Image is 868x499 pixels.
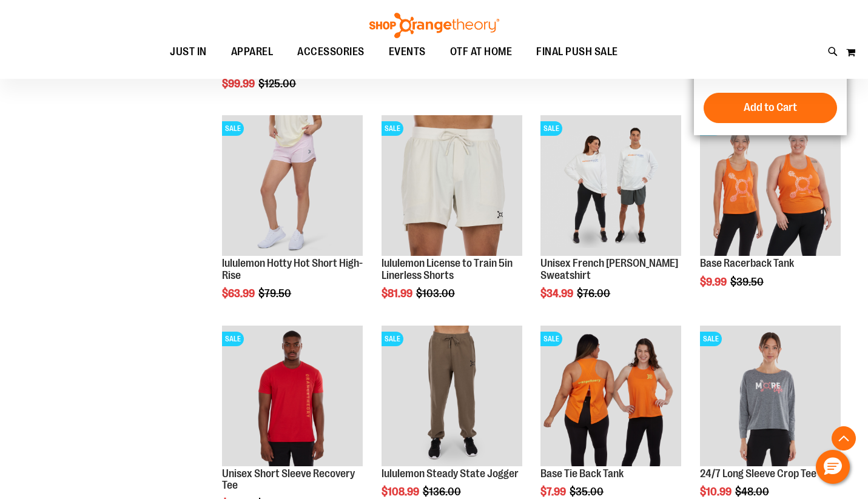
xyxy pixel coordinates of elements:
[382,326,522,466] img: lululemon Steady State Jogger
[534,109,687,331] div: product
[258,78,298,90] span: $125.00
[368,13,501,38] img: Shop Orangetheory
[700,467,816,480] a: 24/7 Long Sleeve Crop Tee
[219,38,286,66] a: APPAREL
[700,326,841,468] a: Product image for 24/7 Long Sleeve Crop TeeSALE
[416,287,457,300] span: $103.00
[382,257,513,281] a: lululemon License to Train 5in Linerless Shorts
[423,486,463,498] span: $136.00
[382,326,522,468] a: lululemon Steady State JoggerSALE
[222,287,257,300] span: $63.99
[382,115,522,256] img: lululemon License to Train 5in Linerless Shorts
[700,326,841,466] img: Product image for 24/7 Long Sleeve Crop Tee
[700,115,841,256] img: Product image for Base Racerback Tank
[382,121,403,136] span: SALE
[170,38,207,65] span: JUST IN
[577,287,612,300] span: $76.00
[704,93,837,123] button: Add to Cart
[700,276,728,288] span: $9.99
[231,38,274,65] span: APPAREL
[382,115,522,258] a: lululemon License to Train 5in Linerless ShortsSALE
[540,115,681,258] a: Unisex French Terry Crewneck Sweatshirt primary imageSALE
[285,38,377,66] a: ACCESSORIES
[222,115,363,256] img: lululemon Hotty Hot Short High-Rise
[438,38,525,66] a: OTF AT HOME
[382,486,421,498] span: $108.99
[540,115,681,256] img: Unisex French Terry Crewneck Sweatshirt primary image
[700,257,794,269] a: Base Racerback Tank
[375,109,528,331] div: product
[222,121,244,136] span: SALE
[297,38,365,65] span: ACCESSORIES
[389,38,426,65] span: EVENTS
[222,332,244,346] span: SALE
[540,257,678,281] a: Unisex French [PERSON_NAME] Sweatshirt
[700,115,841,258] a: Product image for Base Racerback TankSALE
[730,276,765,288] span: $39.50
[222,257,363,281] a: lululemon Hotty Hot Short High-Rise
[832,426,856,450] button: Back To Top
[222,326,363,466] img: Product image for Unisex Short Sleeve Recovery Tee
[540,486,568,498] span: $7.99
[694,109,847,319] div: product
[222,78,257,90] span: $99.99
[700,332,722,346] span: SALE
[540,121,562,136] span: SALE
[377,38,438,66] a: EVENTS
[222,467,355,492] a: Unisex Short Sleeve Recovery Tee
[536,38,618,65] span: FINAL PUSH SALE
[524,38,630,65] a: FINAL PUSH SALE
[382,332,403,346] span: SALE
[540,287,575,300] span: $34.99
[816,450,850,484] button: Hello, have a question? Let’s chat.
[222,326,363,468] a: Product image for Unisex Short Sleeve Recovery TeeSALE
[735,486,771,498] span: $48.00
[216,109,369,331] div: product
[382,287,414,300] span: $81.99
[540,326,681,466] img: Product image for Base Tie Back Tank
[540,326,681,468] a: Product image for Base Tie Back TankSALE
[158,38,219,66] a: JUST IN
[700,486,733,498] span: $10.99
[222,115,363,258] a: lululemon Hotty Hot Short High-RiseSALE
[258,287,293,300] span: $79.50
[450,38,513,65] span: OTF AT HOME
[540,332,562,346] span: SALE
[570,486,605,498] span: $35.00
[744,101,797,114] span: Add to Cart
[540,467,624,480] a: Base Tie Back Tank
[382,467,519,480] a: lululemon Steady State Jogger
